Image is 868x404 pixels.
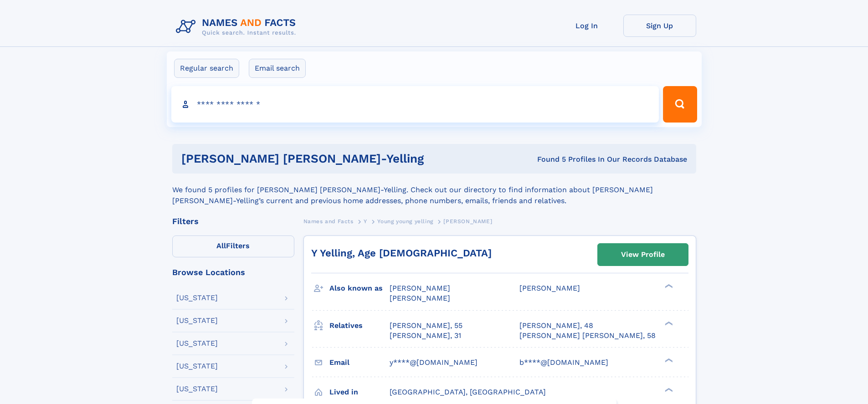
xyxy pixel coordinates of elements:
[390,388,546,396] span: [GEOGRAPHIC_DATA], [GEOGRAPHIC_DATA]
[519,331,656,341] a: [PERSON_NAME] [PERSON_NAME], 58
[176,294,218,302] div: [US_STATE]
[172,217,294,225] div: Filters
[364,215,367,227] a: Y
[329,281,390,296] h3: Also known as
[176,317,218,324] div: [US_STATE]
[390,294,450,302] span: [PERSON_NAME]
[663,320,673,326] div: ❯
[390,331,461,341] a: [PERSON_NAME], 31
[519,284,580,292] span: [PERSON_NAME]
[663,86,697,123] button: Search Button
[172,268,294,276] div: Browse Locations
[311,247,492,259] a: Y Yelling, Age [DEMOGRAPHIC_DATA]
[390,321,462,331] a: [PERSON_NAME], 55
[663,387,673,393] div: ❯
[216,241,226,250] span: All
[329,384,390,400] h3: Lived in
[550,15,623,37] a: Log In
[249,59,306,78] label: Email search
[172,15,303,39] img: Logo Names and Facts
[303,215,354,227] a: Names and Facts
[174,59,239,78] label: Regular search
[443,218,492,225] span: [PERSON_NAME]
[171,86,659,123] input: search input
[364,218,367,225] span: Y
[176,340,218,347] div: [US_STATE]
[519,321,593,331] a: [PERSON_NAME], 48
[623,15,696,37] a: Sign Up
[390,284,450,292] span: [PERSON_NAME]
[663,357,673,363] div: ❯
[172,174,696,206] div: We found 5 profiles for [PERSON_NAME] [PERSON_NAME]-Yelling. Check out our directory to find info...
[329,355,390,370] h3: Email
[329,318,390,333] h3: Relatives
[663,283,673,289] div: ❯
[377,218,433,225] span: Young young yelling
[598,244,688,266] a: View Profile
[621,244,665,265] div: View Profile
[181,153,481,164] h1: [PERSON_NAME] [PERSON_NAME]-yelling
[176,363,218,370] div: [US_STATE]
[176,385,218,393] div: [US_STATE]
[172,235,294,257] label: Filters
[480,154,687,164] div: Found 5 Profiles In Our Records Database
[377,215,433,227] a: Young young yelling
